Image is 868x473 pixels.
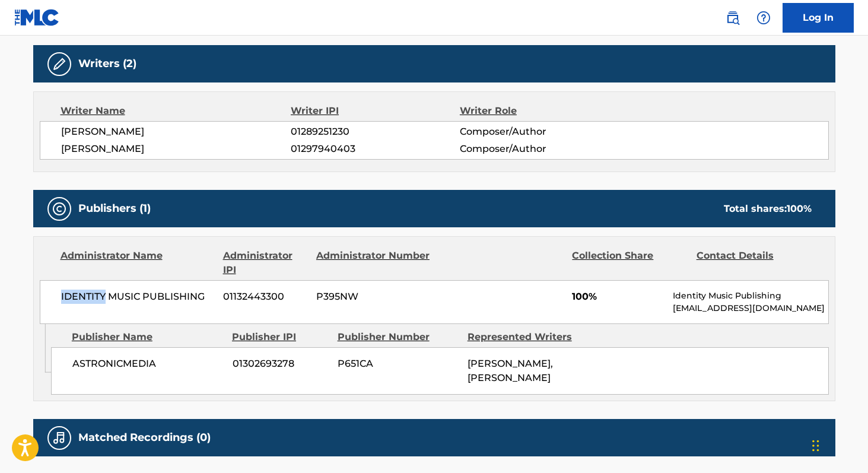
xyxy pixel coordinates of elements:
[233,357,329,371] span: 01302693278
[809,416,868,473] div: Widget de chat
[291,142,459,156] span: 01297940403
[72,330,223,344] div: Publisher Name
[673,290,828,302] p: Identity Music Publishing
[460,104,613,118] div: Writer Role
[721,6,745,30] a: Public Search
[338,357,459,371] span: P651CA
[812,428,819,464] div: Arrastar
[14,9,60,26] img: MLC Logo
[78,431,211,445] h5: Matched Recordings (0)
[223,290,307,304] span: 01132443300
[468,358,553,383] span: [PERSON_NAME], [PERSON_NAME]
[316,249,431,277] div: Administrator Number
[291,125,459,139] span: 01289251230
[316,290,431,304] span: P395NW
[338,330,459,344] div: Publisher Number
[726,11,740,25] img: search
[572,249,687,277] div: Collection Share
[697,249,812,277] div: Contact Details
[291,104,460,118] div: Writer IPI
[752,6,775,30] div: Help
[460,125,613,139] span: Composer/Author
[61,142,291,156] span: [PERSON_NAME]
[61,125,291,139] span: [PERSON_NAME]
[72,357,224,371] span: ASTRONICMEDIA
[52,202,66,216] img: Publishers
[78,202,151,215] h5: Publishers (1)
[61,104,291,118] div: Writer Name
[52,431,66,445] img: Matched Recordings
[78,57,136,71] h5: Writers (2)
[460,142,613,156] span: Composer/Author
[52,57,66,71] img: Writers
[787,203,812,214] span: 100 %
[61,290,215,304] span: IDENTITY MUSIC PUBLISHING
[673,302,828,315] p: [EMAIL_ADDRESS][DOMAIN_NAME]
[468,330,589,344] div: Represented Writers
[572,290,664,304] span: 100%
[61,249,214,277] div: Administrator Name
[756,11,771,25] img: help
[783,3,854,33] a: Log In
[232,330,329,344] div: Publisher IPI
[809,416,868,473] iframe: Chat Widget
[724,202,812,216] div: Total shares:
[223,249,307,277] div: Administrator IPI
